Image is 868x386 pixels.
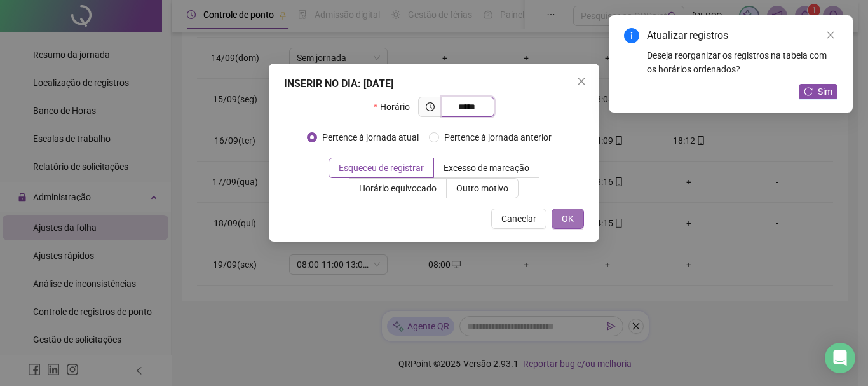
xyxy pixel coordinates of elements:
span: close [826,31,835,39]
span: Pertence à jornada atual [317,130,424,144]
span: Pertence à jornada anterior [439,130,557,144]
label: Horário [374,97,417,117]
div: INSERIR NO DIA : [DATE] [284,76,584,92]
span: Esqueceu de registrar [339,163,424,173]
div: Open Intercom Messenger [825,343,855,373]
div: Deseja reorganizar os registros na tabela com os horários ordenados? [647,48,837,76]
button: OK [552,209,584,229]
span: reload [804,87,813,96]
div: Atualizar registros [647,28,837,43]
span: Sim [818,85,832,99]
span: OK [562,212,574,226]
span: info-circle [624,28,639,43]
span: clock-circle [426,102,435,111]
span: close [576,76,587,86]
span: Cancelar [501,212,536,226]
button: Sim [799,84,837,99]
button: Close [571,71,592,92]
span: Horário equivocado [359,183,437,193]
a: Close [824,28,837,42]
span: Excesso de marcação [444,163,529,173]
button: Cancelar [491,209,546,229]
span: Outro motivo [456,183,508,193]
